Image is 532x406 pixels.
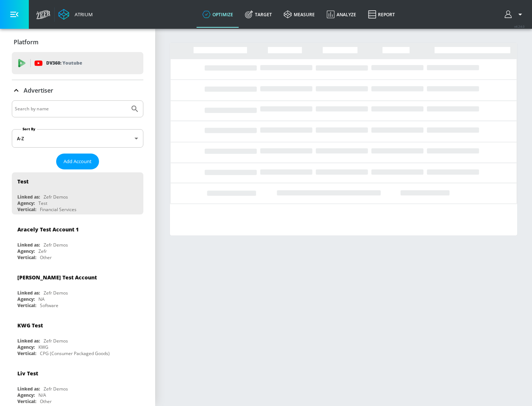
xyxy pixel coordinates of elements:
[17,254,36,261] div: Vertical:
[38,296,45,302] div: NA
[12,220,143,262] div: Aracely Test Account 1Linked as:Zefr DemosAgency:ZefrVertical:Other
[197,1,239,28] a: optimize
[40,302,58,309] div: Software
[17,296,35,302] div: Agency:
[38,200,47,206] div: Test
[12,80,143,101] div: Advertiser
[17,290,40,296] div: Linked as:
[44,242,68,248] div: Zefr Demos
[17,194,40,200] div: Linked as:
[12,316,143,358] div: KWG TestLinked as:Zefr DemosAgency:KWGVertical:CPG (Consumer Packaged Goods)
[44,386,68,392] div: Zefr Demos
[44,290,68,296] div: Zefr Demos
[278,1,321,28] a: measure
[239,1,278,28] a: Target
[17,338,40,344] div: Linked as:
[17,206,36,213] div: Vertical:
[12,32,143,52] div: Platform
[17,200,35,206] div: Agency:
[40,350,110,357] div: CPG (Consumer Packaged Goods)
[17,344,35,350] div: Agency:
[17,392,35,398] div: Agency:
[17,178,28,185] div: Test
[17,398,36,405] div: Vertical:
[72,11,93,18] div: Atrium
[17,302,36,309] div: Vertical:
[14,38,38,46] p: Platform
[64,157,92,166] span: Add Account
[15,104,127,114] input: Search by name
[17,242,40,248] div: Linked as:
[12,129,143,148] div: A-Z
[62,59,82,67] p: Youtube
[38,344,48,350] div: KWG
[17,248,35,254] div: Agency:
[17,226,79,233] div: Aracely Test Account 1
[362,1,401,28] a: Report
[38,392,46,398] div: N/A
[58,9,93,20] a: Atrium
[40,206,76,213] div: Financial Services
[17,322,43,329] div: KWG Test
[40,254,52,261] div: Other
[44,194,68,200] div: Zefr Demos
[12,268,143,310] div: [PERSON_NAME] Test AccountLinked as:Zefr DemosAgency:NAVertical:Software
[44,338,68,344] div: Zefr Demos
[12,172,143,214] div: TestLinked as:Zefr DemosAgency:TestVertical:Financial Services
[17,274,97,281] div: [PERSON_NAME] Test Account
[514,24,525,28] span: v 4.24.0
[38,248,47,254] div: Zefr
[24,86,53,94] p: Advertiser
[17,370,38,377] div: Liv Test
[17,386,40,392] div: Linked as:
[56,154,99,169] button: Add Account
[21,127,37,131] label: Sort By
[17,350,36,357] div: Vertical:
[12,52,143,74] div: DV360: Youtube
[46,59,82,67] p: DV360:
[40,398,52,405] div: Other
[321,1,362,28] a: Analyze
